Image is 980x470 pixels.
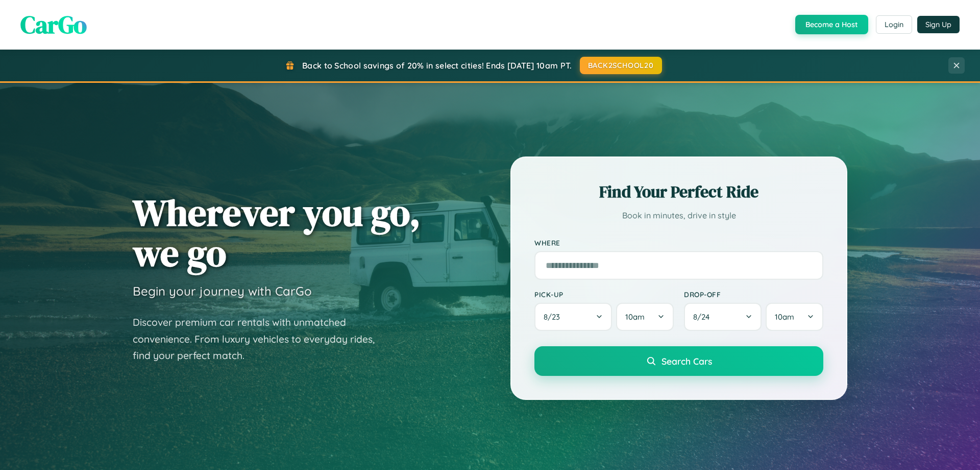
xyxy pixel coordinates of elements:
span: 10am [625,312,645,322]
button: 8/24 [684,303,762,331]
h1: Wherever you go, we go [133,192,421,273]
span: 10am [775,312,794,322]
span: Back to School savings of 20% in select cities! Ends [DATE] 10am PT. [302,60,572,71]
button: Become a Host [795,15,868,34]
button: Sign Up [917,16,960,33]
button: BACK2SCHOOL20 [580,57,662,74]
p: Book in minutes, drive in style [534,208,823,223]
button: Search Cars [534,346,823,376]
label: Drop-off [684,290,823,299]
h2: Find Your Perfect Ride [534,181,823,203]
span: CarGo [20,8,87,41]
button: 10am [766,303,823,331]
label: Pick-up [534,290,674,299]
span: 8 / 23 [544,312,565,322]
button: 10am [616,303,674,331]
span: 8 / 24 [693,312,715,322]
span: Search Cars [661,355,712,367]
p: Discover premium car rentals with unmatched convenience. From luxury vehicles to everyday rides, ... [133,314,388,364]
button: 8/23 [534,303,612,331]
h3: Begin your journey with CarGo [133,283,312,299]
button: Login [876,15,912,34]
label: Where [534,238,823,247]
